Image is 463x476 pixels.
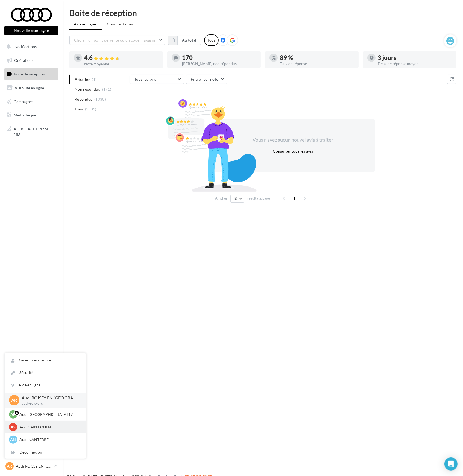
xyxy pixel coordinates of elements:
button: Au total [168,36,201,45]
a: AR Audi ROISSY EN [GEOGRAPHIC_DATA] [4,461,58,471]
span: (1501) [85,107,96,111]
span: Non répondus [75,87,100,92]
span: AR [7,463,12,469]
div: 3 jours [378,55,452,61]
button: Nouvelle campagne [4,26,58,35]
span: 1 [290,194,299,203]
span: Médiathèque [14,113,36,117]
span: Visibilité en ligne [15,86,44,90]
div: 4.6 [84,55,159,61]
p: Audi NANTERRE [19,437,80,442]
a: Campagnes [3,96,60,107]
div: Open Intercom Messenger [444,457,458,471]
div: Vous n'avez aucun nouvel avis à traiter [246,136,340,144]
div: Note moyenne [84,62,159,66]
button: Consulter tous les avis [271,148,315,154]
span: AR [11,397,17,404]
span: AP [11,412,16,417]
button: Choisir un point de vente ou un code magasin [69,36,165,45]
span: Boîte de réception [14,72,45,76]
button: Filtrer par note [186,75,227,84]
span: Répondus [75,97,92,102]
div: Taux de réponse [280,62,354,66]
a: Médiathèque [3,109,60,121]
button: Tous les avis [130,75,184,84]
span: (1330) [94,97,106,101]
span: Commentaires [107,21,133,27]
a: AFFICHAGE PRESSE MD [3,123,60,139]
span: Afficher [215,196,227,201]
button: Notifications [3,41,57,52]
a: Opérations [3,55,60,66]
a: Gérer mon compte [5,354,86,366]
span: résultats/page [247,196,270,201]
p: Audi ROISSY EN [GEOGRAPHIC_DATA] [16,463,52,469]
button: 10 [230,195,244,203]
a: Aide en ligne [5,379,86,391]
span: 10 [233,197,238,201]
a: Visibilité en ligne [3,82,60,94]
div: [PERSON_NAME] non répondus [182,62,256,66]
span: AN [10,437,16,442]
span: Opérations [14,58,33,63]
p: Audi ROISSY EN [GEOGRAPHIC_DATA] [22,395,77,401]
span: (171) [102,87,112,92]
span: AS [11,424,16,430]
span: Tous [75,106,83,112]
a: Boîte de réception [3,68,60,80]
div: Boîte de réception [69,9,456,17]
p: Audi [GEOGRAPHIC_DATA] 17 [19,412,80,417]
button: Au total [177,36,201,45]
span: AFFICHAGE PRESSE MD [14,125,56,137]
a: Sécurité [5,367,86,379]
span: Notifications [14,44,37,49]
span: Choisir un point de vente ou un code magasin [74,38,155,42]
span: Campagnes [14,99,33,104]
div: Tous [204,34,219,46]
div: 170 [182,55,256,61]
span: Tous les avis [134,77,156,81]
div: 89 % [280,55,354,61]
div: Délai de réponse moyen [378,62,452,66]
p: Audi SAINT OUEN [19,424,80,430]
div: Déconnexion [5,446,86,459]
p: audi-rois-urc [22,401,77,406]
